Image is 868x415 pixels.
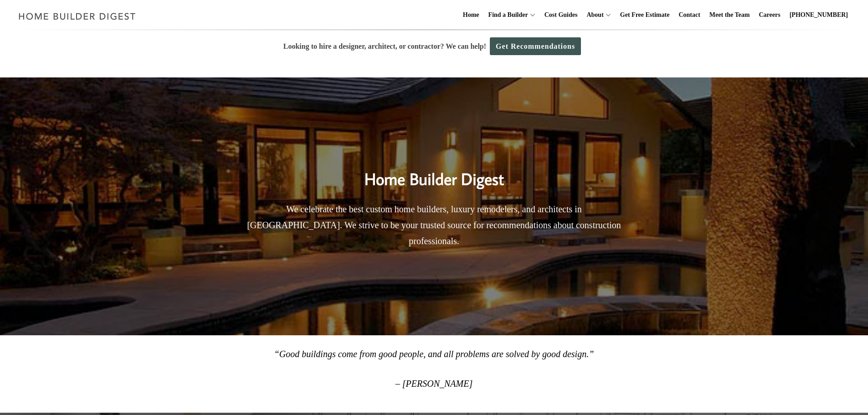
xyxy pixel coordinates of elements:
[490,37,581,55] a: Get Recommendations
[706,0,754,30] a: Meet the Team
[755,0,784,30] a: Careers
[459,0,483,30] a: Home
[241,150,628,191] h2: Home Builder Digest
[274,349,594,359] em: “Good buildings come from good people, and all problems are solved by good design.”
[675,0,704,30] a: Contact
[15,7,140,25] img: Home Builder Digest
[786,0,852,30] a: [PHONE_NUMBER]
[583,0,603,30] a: About
[541,0,581,30] a: Cost Guides
[616,0,673,30] a: Get Free Estimate
[395,379,473,389] em: – [PERSON_NAME]
[485,0,528,30] a: Find a Builder
[241,201,628,249] p: We celebrate the best custom home builders, luxury remodelers, and architects in [GEOGRAPHIC_DATA...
